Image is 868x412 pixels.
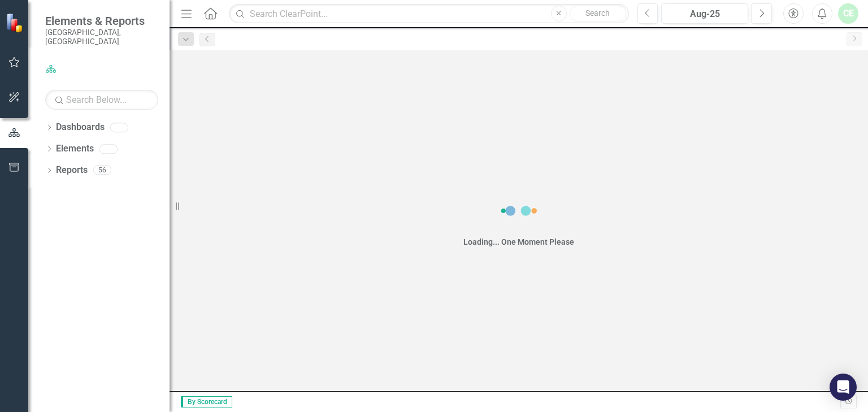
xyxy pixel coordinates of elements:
span: Search [585,8,610,18]
div: Aug-25 [665,7,744,21]
div: 56 [93,166,111,175]
small: [GEOGRAPHIC_DATA], [GEOGRAPHIC_DATA] [45,28,158,46]
a: Elements [56,142,94,155]
input: Search Below... [45,90,158,110]
input: Search ClearPoint... [229,4,628,24]
div: Loading... One Moment Please [463,236,574,248]
button: Aug-25 [661,3,748,24]
a: Dashboards [56,121,105,134]
a: Reports [56,164,88,177]
div: Open Intercom Messenger [830,374,857,401]
img: ClearPoint Strategy [5,12,25,33]
span: By Scorecard [181,396,232,407]
button: CE [838,3,858,24]
button: Search [570,6,626,21]
span: Elements & Reports [45,14,158,28]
